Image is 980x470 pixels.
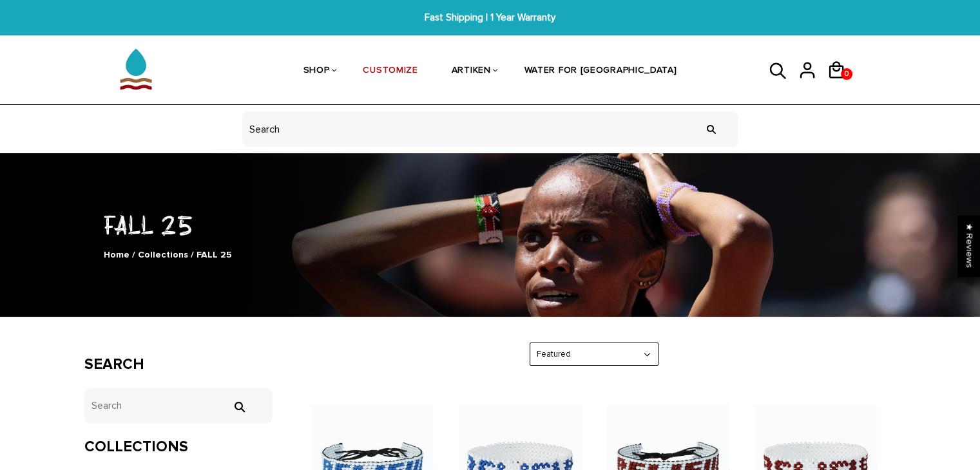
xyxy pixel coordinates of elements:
[84,388,273,424] input: Search
[303,37,330,106] a: SHOP
[84,438,273,456] h3: Collections
[84,207,896,241] h1: FALL 25
[226,401,252,413] input: Search
[138,249,188,260] a: Collections
[698,105,724,153] input: Search
[841,65,852,83] span: 0
[191,249,194,260] span: /
[104,249,130,260] a: Home
[958,215,980,276] div: Click to open Judge.me floating reviews tab
[363,37,418,106] a: CUSTOMIZE
[452,37,491,106] a: ARTIKEN
[524,37,677,106] a: WATER FOR [GEOGRAPHIC_DATA]
[242,111,738,147] input: header search
[302,10,678,25] span: Fast Shipping | 1 Year Warranty
[197,249,232,260] span: FALL 25
[84,355,273,374] h3: Search
[827,84,856,86] a: 0
[132,249,135,260] span: /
